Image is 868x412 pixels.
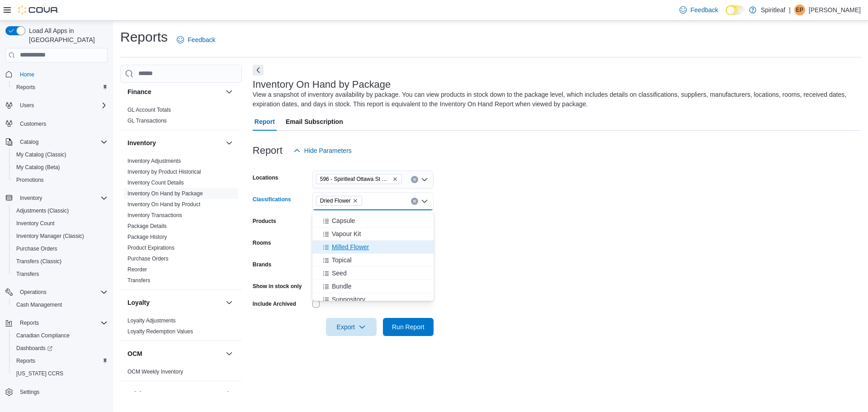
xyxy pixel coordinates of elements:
[9,174,111,186] button: Promotions
[2,385,111,398] button: Settings
[224,297,235,308] button: Loyalty
[253,300,296,308] label: Include Archived
[127,368,183,375] span: OCM Weekly Inventory
[127,369,183,375] a: OCM Weekly Inventory
[312,227,434,241] button: Vapour Kit
[16,258,61,265] span: Transfers (Classic)
[16,270,39,278] span: Transfers
[13,82,39,93] a: Reports
[16,232,84,240] span: Inventory Manager (Classic)
[253,145,283,156] h3: Report
[16,245,57,252] span: Purchase Orders
[20,138,38,146] span: Catalog
[13,82,108,93] span: Reports
[127,201,200,208] span: Inventory On Hand by Product
[127,277,150,284] span: Transfers
[16,345,52,352] span: Dashboards
[127,266,147,273] span: Reorder
[9,204,111,217] button: Adjustments (Classic)
[127,317,176,324] a: Loyalty Adjustments
[9,329,111,342] button: Canadian Compliance
[224,137,235,148] button: Inventory
[127,212,182,219] span: Inventory Transactions
[353,198,358,204] button: Remove Dried Flower from selection in this group
[16,357,35,365] span: Reports
[13,368,108,379] span: Washington CCRS
[411,198,418,205] button: Clear input
[13,343,56,354] a: Dashboards
[127,389,222,398] button: Pricing
[9,161,111,174] button: My Catalog (Beta)
[2,117,111,130] button: Customers
[332,256,352,265] span: Topical
[253,196,291,203] label: Classifications
[392,176,398,182] button: Remove 596 - Spiritleaf Ottawa St Sunrise (Kitchener) from selection in this group
[127,389,149,398] h3: Pricing
[392,322,425,331] span: Run Report
[127,87,222,96] button: Finance
[411,176,418,183] button: Clear input
[120,366,242,381] div: OCM
[16,100,108,111] span: Users
[690,5,718,14] span: Feedback
[2,192,111,204] button: Inventory
[312,241,434,254] button: Milled Flower
[312,280,434,293] button: Bundle
[127,87,151,96] h3: Finance
[20,319,39,327] span: Reports
[127,190,203,197] a: Inventory On Hand by Package
[13,175,108,185] span: Promotions
[13,243,108,254] span: Purchase Orders
[13,256,108,267] span: Transfers (Classic)
[320,175,391,184] span: 596 - Spiritleaf Ottawa St Sunrise (Kitchener)
[316,196,362,206] span: Dried Flower
[13,269,108,279] span: Transfers
[16,151,66,158] span: My Catalog (Classic)
[16,69,108,80] span: Home
[20,289,47,296] span: Operations
[2,136,111,148] button: Catalog
[127,180,184,186] a: Inventory Count Details
[16,301,62,308] span: Cash Management
[726,5,745,15] input: Dark Mode
[16,287,50,298] button: Operations
[253,174,278,181] label: Locations
[127,138,156,147] h3: Inventory
[127,157,181,165] span: Inventory Adjustments
[127,158,181,164] a: Inventory Adjustments
[127,138,222,147] button: Inventory
[127,298,150,307] h3: Loyalty
[320,196,351,205] span: Dried Flower
[20,194,42,202] span: Inventory
[304,146,352,155] span: Hide Parameters
[13,269,42,279] a: Transfers
[127,223,167,230] span: Package Details
[16,193,46,204] button: Inventory
[20,102,34,109] span: Users
[383,318,434,336] button: Run Report
[332,269,347,278] span: Seed
[16,207,69,214] span: Adjustments (Classic)
[16,287,108,298] span: Operations
[9,268,111,280] button: Transfers
[421,176,428,183] button: Open list of options
[13,162,108,173] span: My Catalog (Beta)
[789,5,791,15] p: |
[127,106,171,114] span: GL Account Totals
[20,388,39,396] span: Settings
[13,231,88,242] a: Inventory Manager (Classic)
[127,349,222,358] button: OCM
[127,244,175,251] span: Product Expirations
[9,242,111,255] button: Purchase Orders
[253,79,391,90] h3: Inventory On Hand by Package
[16,370,63,377] span: [US_STATE] CCRS
[127,233,167,241] span: Package History
[127,266,147,273] a: Reorder
[173,31,219,49] a: Feedback
[13,218,108,229] span: Inventory Count
[332,242,369,251] span: Milled Flower
[13,355,39,366] a: Reports
[13,299,66,310] a: Cash Management
[253,283,302,290] label: Show in stock only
